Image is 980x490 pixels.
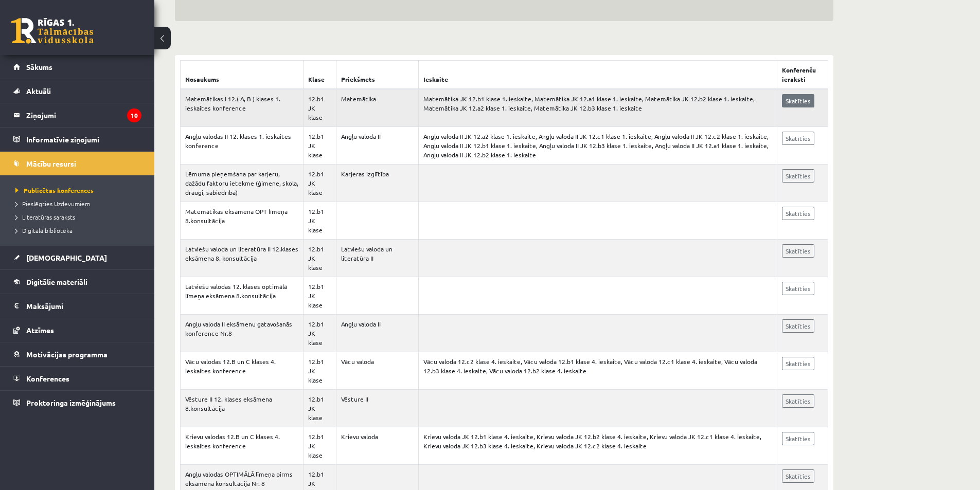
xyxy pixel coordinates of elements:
td: Latviešu valoda un literatūra II [336,240,419,277]
i: 10 [127,108,141,122]
a: Informatīvie ziņojumi [13,128,141,151]
a: Digitālā bibliotēka [15,226,144,235]
td: Angļu valodas II 12. klases 1. ieskaites konference [181,127,304,165]
td: 12.b1 JK klase [304,202,336,240]
td: Lēmuma pieņemšana par karjeru, dažādu faktoru ietekme (ģimene, skola, draugi, sabiedrība) [181,165,304,202]
td: 12.b1 JK klase [304,427,336,465]
a: Skatīties [782,244,814,258]
a: Skatīties [782,357,814,370]
a: Proktoringa izmēģinājums [13,391,141,414]
td: Matemātikas eksāmena OPT līmeņa 8.konsultācija [181,202,304,240]
td: Karjeras izglītība [336,165,419,202]
a: Atzīmes [13,318,141,342]
span: Motivācijas programma [26,350,108,359]
span: [DEMOGRAPHIC_DATA] [26,253,107,262]
a: Skatīties [782,394,814,408]
td: 12.b1 JK klase [304,315,336,352]
td: 12.b1 JK klase [304,127,336,165]
td: 12.b1 JK klase [304,277,336,315]
span: Pieslēgties Uzdevumiem [15,199,90,208]
th: Priekšmets [336,61,419,89]
td: Matemātikas I 12.( A, B ) klases 1. ieskaites konference [181,89,304,127]
td: Matemātika JK 12.b1 klase 1. ieskaite, Matemātika JK 12.a1 klase 1. ieskaite, Matemātika JK 12.b2... [419,89,777,127]
a: Pieslēgties Uzdevumiem [15,199,144,208]
td: 12.b1 JK klase [304,390,336,427]
a: Publicētas konferences [15,186,144,195]
td: Krievu valoda JK 12.b1 klase 4. ieskaite, Krievu valoda JK 12.b2 klase 4. ieskaite, Krievu valoda... [419,427,777,465]
th: Konferenču ieraksti [777,61,828,89]
a: [DEMOGRAPHIC_DATA] [13,246,141,269]
th: Ieskaite [419,61,777,89]
td: Krievu valodas 12.B un C klases 4. ieskaites konference [181,427,304,465]
a: Skatīties [782,469,814,483]
span: Digitālā bibliotēka [15,226,73,234]
a: Sākums [13,55,141,79]
td: 12.b1 JK klase [304,352,336,390]
a: Aktuāli [13,79,141,103]
legend: Ziņojumi [26,103,141,127]
td: Angļu valoda II JK 12.a2 klase 1. ieskaite, Angļu valoda II JK 12.c1 klase 1. ieskaite, Angļu val... [419,127,777,165]
td: 12.b1 JK klase [304,89,336,127]
a: Skatīties [782,207,814,220]
a: Motivācijas programma [13,342,141,366]
td: Vācu valoda [336,352,419,390]
a: Rīgas 1. Tālmācības vidusskola [11,18,94,44]
td: Matemātika [336,89,419,127]
legend: Informatīvie ziņojumi [26,128,141,151]
span: Mācību resursi [26,159,76,168]
td: Vēsture II 12. klases eksāmena 8.konsultācija [181,390,304,427]
td: Vācu valoda 12.c2 klase 4. ieskaite, Vācu valoda 12.b1 klase 4. ieskaite, Vācu valoda 12.c1 klase... [419,352,777,390]
a: Mācību resursi [13,152,141,175]
legend: Maksājumi [26,294,141,318]
span: Konferences [26,374,69,383]
a: Skatīties [782,94,814,107]
a: Skatīties [782,319,814,333]
span: Atzīmes [26,325,54,335]
td: Angļu valoda II [336,127,419,165]
a: Ziņojumi10 [13,103,141,127]
span: Proktoringa izmēģinājums [26,398,116,407]
td: Latviešu valoda un literatūra II 12.klases eksāmena 8. konsultācija [181,240,304,277]
td: Angļu valoda II eksāmenu gatavošanās konference Nr.8 [181,315,304,352]
th: Nosaukums [181,61,304,89]
a: Skatīties [782,132,814,145]
a: Konferences [13,367,141,390]
td: Krievu valoda [336,427,419,465]
td: 12.b1 JK klase [304,240,336,277]
span: Aktuāli [26,86,51,96]
td: Vēsture II [336,390,419,427]
td: Angļu valoda II [336,315,419,352]
span: Literatūras saraksts [15,213,75,221]
a: Skatīties [782,282,814,295]
a: Literatūras saraksts [15,212,144,222]
a: Skatīties [782,169,814,183]
td: 12.b1 JK klase [304,165,336,202]
span: Sākums [26,62,52,71]
td: Vācu valodas 12.B un C klases 4. ieskaites konference [181,352,304,390]
span: Publicētas konferences [15,186,94,194]
td: Latviešu valodas 12. klases optimālā līmeņa eksāmena 8.konsultācija [181,277,304,315]
a: Skatīties [782,432,814,445]
a: Maksājumi [13,294,141,318]
span: Digitālie materiāli [26,277,87,286]
th: Klase [304,61,336,89]
a: Digitālie materiāli [13,270,141,294]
